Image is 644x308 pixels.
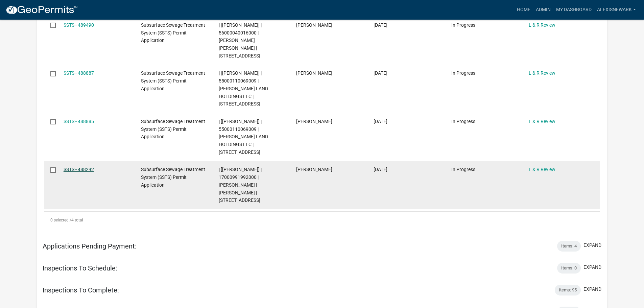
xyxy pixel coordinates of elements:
span: Subsurface Sewage Treatment System (SSTS) Permit Application [141,119,205,140]
a: SSTS - 488292 [64,167,94,172]
span: 10/07/2025 [374,22,387,28]
a: SSTS - 488887 [64,70,94,76]
a: My Dashboard [553,3,594,16]
span: In Progress [451,167,475,172]
span: 10/06/2025 [374,70,387,76]
span: Patricia Stock [296,167,332,172]
a: SSTS - 488885 [64,119,94,124]
span: In Progress [451,119,475,124]
span: In Progress [451,70,475,76]
span: 0 selected / [50,218,71,222]
a: Admin [533,3,553,16]
a: L & R Review [529,22,555,28]
span: 10/06/2025 [374,119,387,124]
span: Scott M Ellingson [296,119,332,124]
a: L & R Review [529,70,555,76]
span: Subsurface Sewage Treatment System (SSTS) Permit Application [141,70,205,91]
span: Subsurface Sewage Treatment System (SSTS) Permit Application [141,167,205,188]
a: Home [514,3,533,16]
div: Items: 0 [557,263,581,274]
span: | [Alexis Newark] | 55000110069009 | HOFF LAND HOLDINGS LLC | 20098 PELICAN DR S [219,70,268,106]
span: In Progress [451,22,475,28]
h5: Inspections To Schedule: [43,264,117,272]
button: expand [583,242,601,249]
span: | [Alexis Newark] | 56000040016000 | RHONDA MARILYN BELL | 39578 CO HWY 41 [219,22,262,58]
a: alexisnewark [594,3,639,16]
button: expand [583,264,601,271]
h5: Inspections To Complete: [43,286,119,294]
a: L & R Review [529,167,555,172]
span: | [Alexis Newark] | 55000110069009 | HOFF LAND HOLDINGS LLC | 20098 PELICAN DR S [219,119,268,155]
div: Items: 4 [557,241,581,252]
div: Items: 95 [555,285,581,295]
a: L & R Review [529,119,555,124]
span: Scott M Ellingson [296,70,332,76]
span: Subsurface Sewage Treatment System (SSTS) Permit Application [141,22,205,43]
span: | [Alexis Newark] | 17000991992000 | TODD S CARLSON | KRISTIE M CARLSON | 22263 BEAUTY BAY RD S [219,167,262,203]
a: SSTS - 489490 [64,22,94,28]
div: 4 total [44,212,600,229]
h5: Applications Pending Payment: [43,242,137,250]
button: expand [583,286,601,293]
span: Scott M Ellingson [296,22,332,28]
span: 10/06/2025 [374,167,387,172]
